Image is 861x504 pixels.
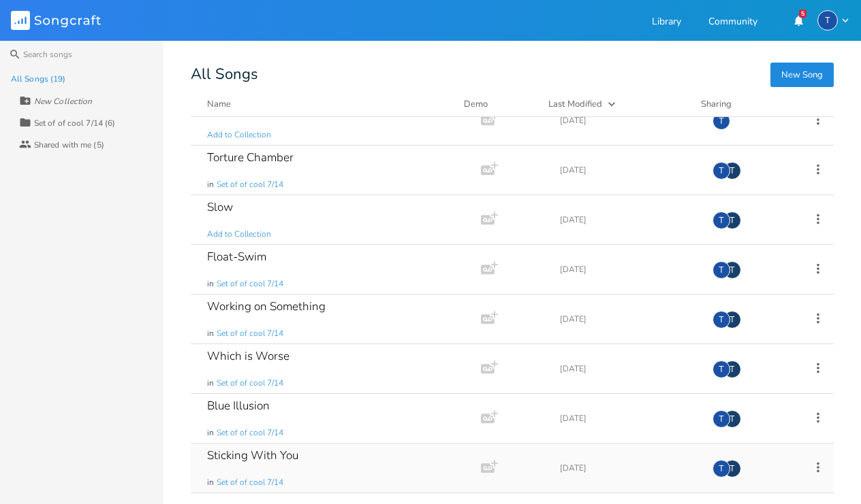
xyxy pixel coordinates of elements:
[207,427,214,439] span: in
[207,450,298,461] div: Sticking With You
[713,460,730,477] div: tolemeppola
[560,315,696,323] div: [DATE]
[560,216,696,224] div: [DATE]
[770,63,834,87] button: New Song
[191,68,834,81] div: All Songs
[723,212,741,229] div: tylermed
[207,400,270,411] div: Blue Illusion
[713,311,730,329] div: tolemeppola
[713,162,730,180] div: tolemeppola
[217,328,283,339] span: Set of of cool 7/14
[799,10,807,18] div: 5
[560,365,696,373] div: [DATE]
[217,377,283,389] span: Set of of cool 7/14
[464,97,532,111] div: Demo
[652,17,681,29] a: Library
[217,278,283,290] span: Set of of cool 7/14
[207,229,271,240] span: Add to Collection
[701,97,783,111] div: Sharing
[217,179,283,190] span: Set of of cool 7/14
[207,152,294,163] div: Torture Chamber
[207,377,214,389] span: in
[34,119,115,127] div: Set of of cool 7/14 (6)
[560,464,696,472] div: [DATE]
[34,97,92,105] div: New Collection
[713,112,730,130] div: tolemeppola
[207,328,214,339] span: in
[723,410,741,428] div: tylermed
[723,261,741,279] div: tylermed
[560,265,696,273] div: [DATE]
[560,414,696,422] div: [DATE]
[207,350,289,362] div: Which is Worse
[207,98,231,110] div: Name
[548,98,602,110] div: Last Modified
[713,410,730,428] div: tolemeppola
[723,162,741,180] div: tylermed
[713,261,730,279] div: tolemeppola
[207,97,448,111] button: Name
[207,477,214,488] span: in
[723,360,741,378] div: tylermed
[817,10,850,31] button: T
[785,8,812,33] button: 5
[548,97,685,111] button: Last Modified
[708,17,757,29] a: Community
[723,311,741,329] div: tylermed
[207,278,214,290] span: in
[207,129,271,141] span: Add to Collection
[217,427,283,439] span: Set of of cool 7/14
[817,10,838,31] div: tolemeppola
[11,75,65,83] div: All Songs (19)
[723,460,741,477] div: tylermed
[207,201,233,213] div: Slow
[207,301,326,312] div: Working on Something
[560,166,696,174] div: [DATE]
[207,251,266,263] div: Float-Swim
[560,116,696,124] div: [DATE]
[713,360,730,378] div: tolemeppola
[207,179,214,190] span: in
[713,212,730,229] div: tolemeppola
[217,477,283,488] span: Set of of cool 7/14
[34,141,104,149] div: Shared with me (5)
